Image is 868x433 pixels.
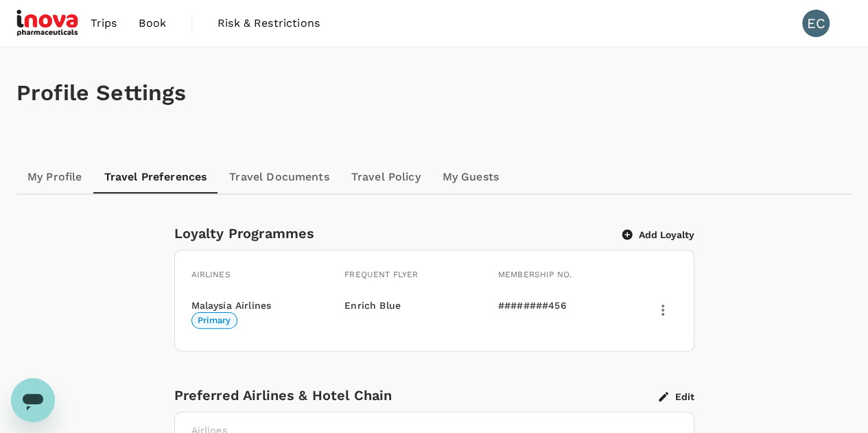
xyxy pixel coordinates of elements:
[432,161,510,194] a: My Guests
[16,8,80,38] img: iNova Pharmaceuticals
[218,15,320,32] span: Risk & Restrictions
[344,270,418,279] span: Frequent flyer
[139,15,166,32] span: Book
[344,299,454,312] div: Enrich Blue
[91,15,117,32] span: Trips
[340,161,432,194] a: Travel Policy
[622,229,694,241] button: Add Loyalty
[191,270,231,279] span: Airlines
[802,10,830,37] div: EC
[174,222,611,244] div: Loyalty Programmes
[93,161,219,194] a: Travel Preferences
[498,270,572,279] span: Membership No.
[11,378,55,422] iframe: Button to launch messaging window
[16,80,852,106] h1: Profile Settings
[16,161,93,194] a: My Profile
[498,299,607,312] div: ########456
[192,314,237,327] span: Primary
[174,384,659,406] div: Preferred Airlines & Hotel Chain
[218,161,340,194] a: Travel Documents
[191,299,301,329] div: Malaysia Airlines
[659,390,694,403] button: Edit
